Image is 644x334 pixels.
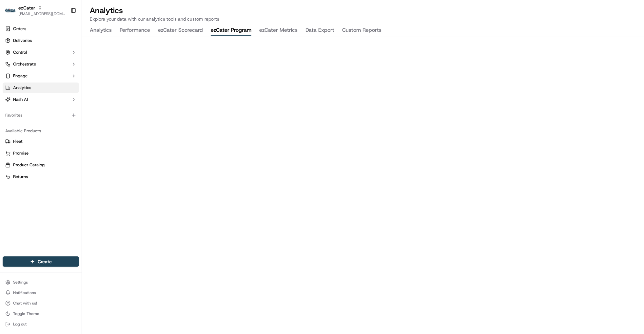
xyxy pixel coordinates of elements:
[20,102,53,107] span: [PERSON_NAME]
[54,120,57,125] span: •
[5,162,76,168] a: Product Catalog
[13,301,37,306] span: Chat with us!
[3,94,79,105] button: Nash AI
[62,147,105,153] span: API Documentation
[342,25,381,36] button: Custom Reports
[3,110,79,121] div: Favorites
[13,85,31,91] span: Analytics
[305,25,334,36] button: Data Export
[3,83,79,93] a: Analytics
[54,102,57,107] span: •
[102,84,119,92] button: See all
[5,150,76,156] a: Promise
[13,174,28,180] span: Returns
[259,25,298,36] button: ezCater Metrics
[13,147,50,153] span: Knowledge Base
[13,311,39,316] span: Toggle Theme
[3,299,79,308] button: Chat with us!
[5,174,76,180] a: Returns
[13,49,27,55] span: Control
[90,25,112,36] button: Analytics
[111,65,119,73] button: Start new chat
[13,97,28,102] span: Nash AI
[13,61,36,67] span: Orchestrate
[58,102,71,107] span: [DATE]
[211,25,251,36] button: ezCater Program
[18,11,65,16] button: [EMAIL_ADDRESS][DOMAIN_NAME]
[82,36,644,334] iframe: ezCater Program
[3,160,79,170] button: Product Catalog
[3,3,68,18] button: ezCaterezCater[EMAIL_ADDRESS][DOMAIN_NAME]
[90,16,636,22] p: Explore your data with our analytics tools and custom reports
[90,5,636,16] h2: Analytics
[3,148,79,158] button: Promise
[55,147,61,153] div: 💻
[3,59,79,69] button: Orchestrate
[53,144,108,156] a: 💻API Documentation
[3,71,79,81] button: Engage
[3,24,79,34] a: Orders
[13,280,28,285] span: Settings
[3,172,79,182] button: Returns
[13,162,45,168] span: Product Catalog
[13,139,23,144] span: Fleet
[13,26,26,32] span: Orders
[120,25,150,36] button: Performance
[13,38,32,44] span: Deliveries
[38,258,52,265] span: Create
[4,144,53,156] a: 📗Knowledge Base
[3,309,79,318] button: Toggle Theme
[20,120,53,125] span: [PERSON_NAME]
[13,322,27,327] span: Log out
[7,85,44,91] div: Past conversations
[158,25,203,36] button: ezCater Scorecard
[7,113,17,125] img: Jes Laurent
[3,288,79,297] button: Notifications
[13,290,36,295] span: Notifications
[3,126,79,136] div: Available Products
[5,9,16,13] img: ezCater
[3,35,79,46] a: Deliveries
[7,96,17,108] img: Jes Laurent
[65,163,79,168] span: Pylon
[13,150,29,156] span: Promise
[58,120,71,125] span: [DATE]
[7,147,12,153] div: 📗
[3,320,79,329] button: Log out
[46,162,79,168] a: Powered byPylon
[18,5,35,11] button: ezCater
[3,256,79,267] button: Create
[3,47,79,58] button: Control
[3,136,79,147] button: Fleet
[5,139,76,144] a: Fleet
[3,278,79,287] button: Settings
[13,73,28,79] span: Engage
